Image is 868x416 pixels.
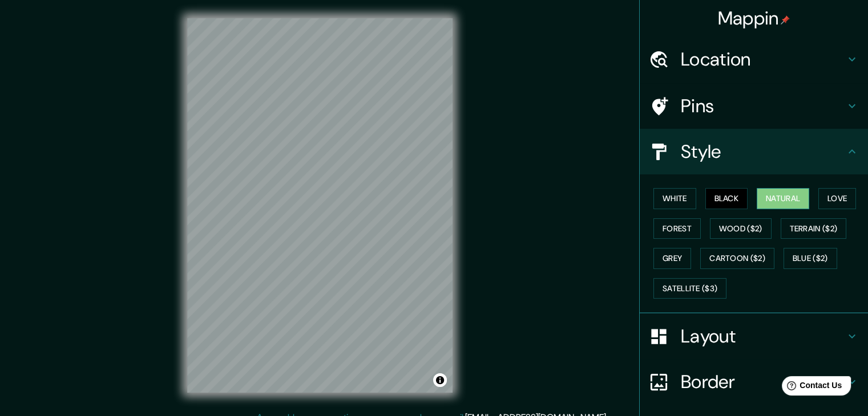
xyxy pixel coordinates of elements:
iframe: Help widget launcher [766,372,855,403]
button: Natural [757,188,809,209]
div: Pins [640,83,868,129]
h4: Border [681,370,845,393]
button: Terrain ($2) [781,218,847,239]
div: Border [640,359,868,405]
div: Layout [640,313,868,359]
h4: Style [681,140,845,163]
h4: Layout [681,325,845,348]
div: Location [640,36,868,82]
div: Style [640,129,868,174]
button: Forest [653,218,701,239]
button: Blue ($2) [784,248,837,269]
img: pin-icon.png [781,15,790,25]
button: Wood ($2) [710,218,772,239]
canvas: Map [187,18,453,393]
button: Satellite ($3) [653,278,726,299]
button: Love [818,188,856,209]
button: White [653,188,696,209]
button: Toggle attribution [433,373,447,387]
button: Black [705,188,748,209]
h4: Pins [681,95,845,117]
h4: Mappin [718,7,790,30]
h4: Location [681,48,845,71]
button: Grey [653,248,691,269]
button: Cartoon ($2) [700,248,774,269]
